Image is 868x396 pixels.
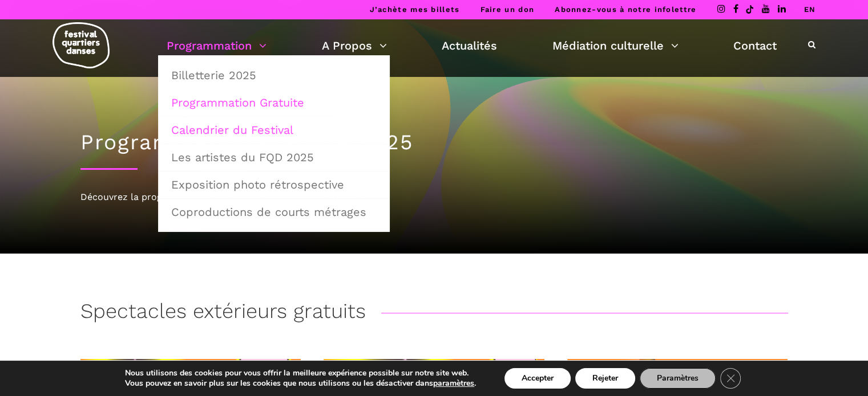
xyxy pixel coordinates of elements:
[504,368,571,389] button: Accepter
[733,36,777,55] a: Contact
[125,378,476,389] p: Vous pouvez en savoir plus sur les cookies que nous utilisons ou les désactiver dans .
[322,36,387,55] a: A Propos
[125,368,476,378] p: Nous utilisons des cookies pour vous offrir la meilleure expérience possible sur notre site web.
[552,36,679,55] a: Médiation culturelle
[164,117,383,143] a: Calendrier du Festival
[164,62,383,88] a: Billetterie 2025
[80,130,788,155] h1: Programmation gratuite 2025
[164,172,383,198] a: Exposition photo rétrospective
[433,378,474,389] button: paramètres
[720,368,741,389] button: Close GDPR Cookie Banner
[167,36,267,55] a: Programmation
[640,368,716,389] button: Paramètres
[164,144,383,170] a: Les artistes du FQD 2025
[575,368,635,389] button: Rejeter
[804,5,815,14] a: EN
[555,5,696,14] a: Abonnez-vous à notre infolettre
[480,5,534,14] a: Faire un don
[80,299,366,328] h3: Spectacles extérieurs gratuits
[53,22,110,68] img: logo-fqd-med
[164,199,383,225] a: Coproductions de courts métrages
[369,5,459,14] a: J’achète mes billets
[164,89,383,116] a: Programmation Gratuite
[80,190,788,205] div: Découvrez la programmation 2025 du Festival Quartiers Danses !
[442,36,497,55] a: Actualités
